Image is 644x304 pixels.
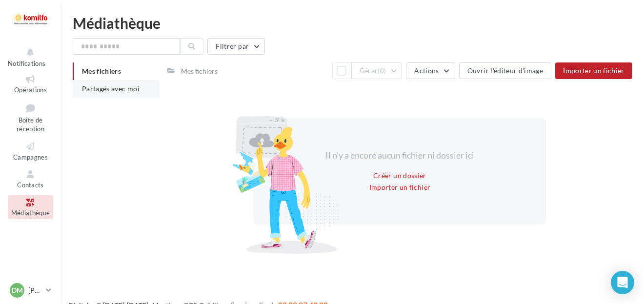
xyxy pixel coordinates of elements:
[13,153,48,161] span: Campagnes
[351,62,402,79] button: Gérer(0)
[8,60,45,67] span: Notifications
[17,116,44,133] span: Boîte de réception
[325,150,474,161] span: Il n'y a encore aucun fichier ni dossier ici
[8,167,53,191] a: Contacts
[8,139,53,163] a: Campagnes
[611,271,634,294] div: Open Intercom Messenger
[378,67,386,75] span: (0)
[365,182,435,193] button: Importer un fichier
[369,170,430,182] button: Créer un dossier
[555,62,632,79] button: Importer un fichier
[82,84,140,93] span: Partagés avec moi
[12,285,23,295] span: DM
[406,62,455,79] button: Actions
[459,62,551,79] button: Ouvrir l'éditeur d'image
[28,285,42,295] p: [PERSON_NAME]
[17,181,44,189] span: Contacts
[14,86,47,94] span: Opérations
[563,66,624,75] span: Importer un fichier
[8,281,53,300] a: DM [PERSON_NAME]
[73,16,632,30] div: Médiathèque
[181,66,218,76] div: Mes fichiers
[207,38,265,55] button: Filtrer par
[8,100,53,135] a: Boîte de réception
[82,67,121,75] span: Mes fichiers
[8,195,53,219] a: Médiathèque
[414,66,439,75] span: Actions
[8,72,53,96] a: Opérations
[11,209,50,217] span: Médiathèque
